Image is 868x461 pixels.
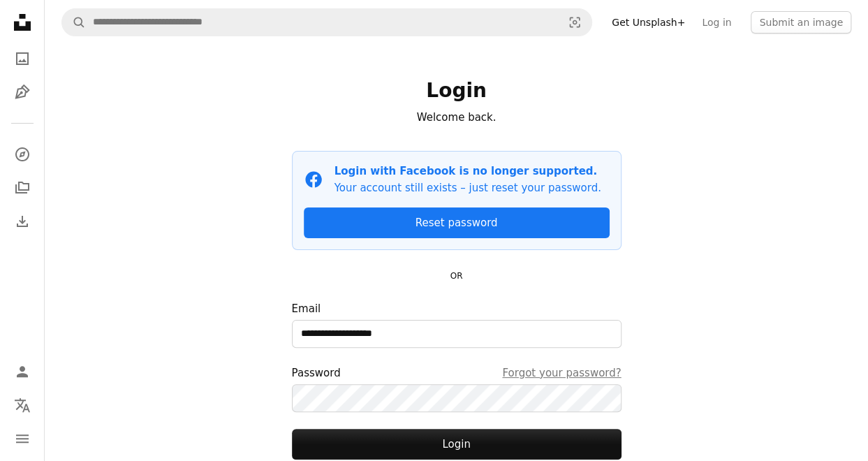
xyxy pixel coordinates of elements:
[558,9,591,36] button: Visual search
[334,180,601,196] p: Your account still exists – just reset your password.
[292,429,621,460] button: Login
[8,45,36,73] a: Photos
[450,271,463,281] small: OR
[502,365,621,381] a: Forgot your password?
[292,78,621,103] h1: Login
[603,11,693,34] a: Get Unsplash+
[8,358,36,386] a: Log in / Sign up
[61,8,592,36] form: Find visuals sitewide
[292,300,621,348] label: Email
[292,384,621,412] input: PasswordForgot your password?
[8,78,36,106] a: Illustrations
[8,391,36,419] button: Language
[8,425,36,453] button: Menu
[8,174,36,202] a: Collections
[334,163,601,180] p: Login with Facebook is no longer supported.
[292,109,621,126] p: Welcome back.
[304,207,610,238] a: Reset password
[751,11,851,34] button: Submit an image
[693,11,740,34] a: Log in
[292,365,621,381] div: Password
[8,207,36,235] a: Download History
[8,8,36,39] a: Home — Unsplash
[62,9,86,36] button: Search Unsplash
[292,320,621,348] input: Email
[8,140,36,168] a: Explore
